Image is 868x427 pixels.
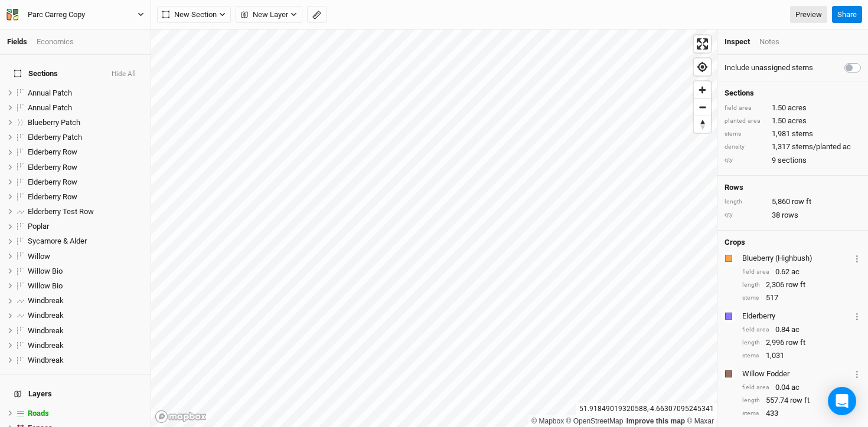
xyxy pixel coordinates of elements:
div: Elderberry Test Row [28,207,143,216]
button: Zoom in [694,81,711,98]
a: Preview [790,6,827,24]
span: row ft [792,196,811,207]
span: Elderberry Test Row [28,207,94,216]
div: Windbreak [28,326,143,336]
div: length [742,339,760,347]
span: Windbreak [28,356,64,364]
button: Zoom out [694,98,711,116]
div: Willow Bio [28,267,143,276]
a: Mapbox logo [155,410,207,423]
span: Elderberry Patch [28,133,82,142]
div: qty [725,211,766,219]
div: 1,981 [725,129,861,139]
div: field area [742,383,769,392]
button: Hide All [111,70,136,78]
div: 1.50 [725,103,861,113]
div: stems [742,409,760,418]
div: 0.04 [742,382,861,393]
div: 38 [725,210,861,221]
button: Crop Usage [853,367,861,380]
span: Elderberry Row [28,147,77,156]
canvas: Map [151,29,717,427]
button: Enter fullscreen [694,35,711,52]
div: stems [742,294,760,303]
div: 557.74 [742,395,861,406]
div: Parc Carreg Copy [28,9,85,21]
div: Willow Fodder [742,369,851,379]
div: Elderberry Row [28,192,143,202]
div: qty [725,156,766,165]
span: ac [791,267,800,277]
label: Include unassigned stems [725,63,813,73]
span: ac [791,382,800,393]
div: Notes [759,37,779,47]
span: Windbreak [28,326,64,335]
div: length [725,198,766,206]
span: Poplar [28,222,49,231]
span: Annual Patch [28,88,72,97]
div: 5,860 [725,196,861,207]
button: Find my location [694,58,711,75]
span: Sycamore & Alder [28,237,87,245]
div: field area [742,326,769,334]
div: 9 [725,155,861,166]
span: stems [792,129,813,139]
div: 2,996 [742,337,861,348]
div: Elderberry Row [28,163,143,172]
button: Shortcut: M [307,6,327,24]
span: row ft [786,337,805,348]
div: 1,031 [742,350,861,361]
span: Elderberry Row [28,178,77,186]
div: Open Intercom Messenger [828,387,856,415]
span: New Layer [241,9,288,21]
span: Blueberry Patch [28,118,80,127]
h4: Sections [725,88,861,98]
div: 1,317 [725,142,861,152]
button: Crop Usage [853,251,861,265]
button: Share [832,6,862,24]
span: New Section [162,9,217,21]
span: acres [788,116,807,126]
h4: Layers [7,382,143,406]
span: row ft [786,280,805,290]
div: length [742,396,760,405]
div: 2,306 [742,280,861,290]
div: Willow [28,252,143,261]
div: length [742,281,760,290]
span: Sections [14,69,58,78]
a: Improve this map [626,417,685,425]
span: Reset bearing to north [694,116,711,133]
a: Mapbox [531,417,564,425]
div: Elderberry [742,311,851,321]
div: 51.91849019320588 , -4.66307095245341 [576,403,717,415]
span: Elderberry Row [28,163,77,172]
div: Annual Patch [28,103,143,113]
a: Fields [7,37,27,46]
span: Windbreak [28,296,64,305]
button: New Section [157,6,231,24]
button: Crop Usage [853,309,861,323]
div: Poplar [28,222,143,231]
div: Elderberry Patch [28,133,143,142]
span: Elderberry Row [28,192,77,201]
span: row ft [790,395,810,406]
div: density [725,143,766,152]
span: sections [778,155,807,166]
div: Blueberry Patch [28,118,143,127]
h4: Rows [725,183,861,192]
div: Windbreak [28,296,143,306]
span: Willow Bio [28,281,63,290]
button: Reset bearing to north [694,116,711,133]
span: Windbreak [28,311,64,320]
h4: Crops [725,238,745,247]
span: ac [791,324,800,335]
div: Willow Bio [28,281,143,291]
button: New Layer [236,6,302,24]
div: Elderberry Row [28,147,143,157]
div: Annual Patch [28,88,143,98]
